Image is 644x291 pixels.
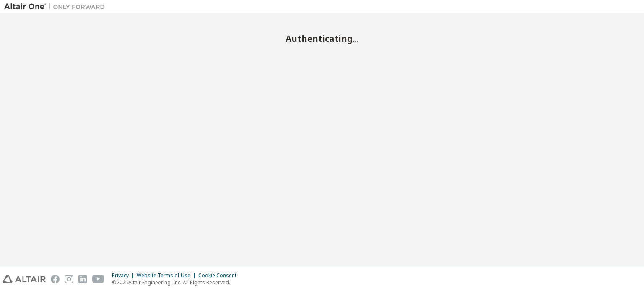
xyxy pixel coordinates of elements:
[3,275,46,283] img: altair_logo.svg
[51,275,60,283] img: facebook.svg
[78,275,87,283] img: linkedin.svg
[112,272,137,279] div: Privacy
[92,275,104,283] img: youtube.svg
[4,33,640,44] h2: Authenticating...
[112,279,241,286] p: © 2025 Altair Engineering, Inc. All Rights Reserved.
[65,275,73,283] img: instagram.svg
[137,272,198,279] div: Website Terms of Use
[4,3,109,11] img: Altair One
[198,272,241,279] div: Cookie Consent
